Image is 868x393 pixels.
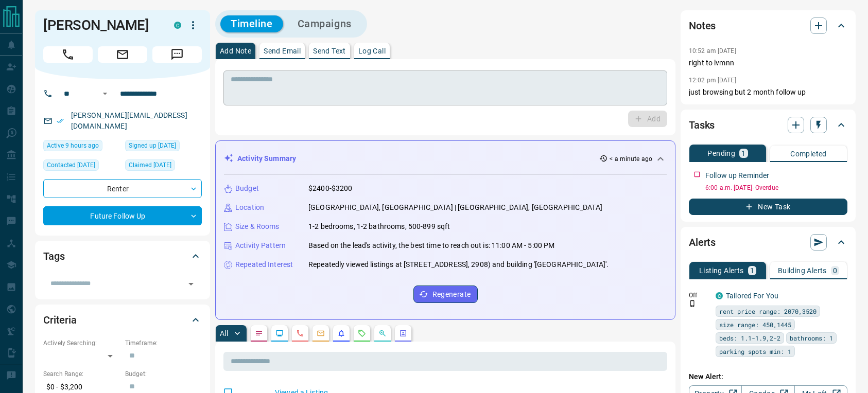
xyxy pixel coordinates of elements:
[790,150,827,157] p: Completed
[778,267,827,274] p: Building Alerts
[689,291,709,300] p: Off
[43,338,120,348] p: Actively Searching:
[317,329,325,337] svg: Emails
[689,58,847,68] p: right to lvmnn
[296,329,304,337] svg: Calls
[399,329,407,337] svg: Agent Actions
[125,338,202,348] p: Timeframe:
[43,46,93,63] span: Call
[235,202,264,213] p: Location
[308,183,352,194] p: $2400-$3200
[308,202,602,213] p: [GEOGRAPHIC_DATA], [GEOGRAPHIC_DATA] | [GEOGRAPHIC_DATA], [GEOGRAPHIC_DATA]
[689,371,847,382] p: New Alert:
[689,234,716,251] h2: Alerts
[220,47,251,55] p: Add Note
[43,308,202,332] div: Criteria
[235,259,293,270] p: Repeated Interest
[308,221,450,232] p: 1-2 bedrooms, 1-2 bathrooms, 500-899 sqft
[413,285,478,303] button: Regenerate
[705,170,769,181] p: Follow up Reminder
[174,22,181,29] div: condos.ca
[689,113,847,137] div: Tasks
[184,277,198,291] button: Open
[235,183,259,194] p: Budget
[129,160,171,170] span: Claimed [DATE]
[235,221,280,232] p: Size & Rooms
[689,13,847,38] div: Notes
[689,117,715,133] h2: Tasks
[689,17,716,34] h2: Notes
[99,87,111,100] button: Open
[57,117,64,124] svg: Email Verified
[313,47,346,55] p: Send Text
[224,149,667,168] div: Activity Summary< a minute ago
[750,267,754,274] p: 1
[358,329,366,337] svg: Requests
[719,306,817,316] span: rent price range: 2070,3520
[235,240,286,251] p: Activity Pattern
[43,248,64,264] h2: Tags
[152,46,202,63] span: Message
[125,369,202,379] p: Budget:
[43,244,202,269] div: Tags
[264,47,301,55] p: Send Email
[125,159,202,174] div: Mon Feb 03 2025
[43,179,202,198] div: Renter
[308,240,554,251] p: Based on the lead's activity, the best time to reach out is: 11:00 AM - 5:00 PM
[689,230,847,255] div: Alerts
[125,140,202,154] div: Sat Nov 04 2023
[43,312,77,328] h2: Criteria
[378,329,387,337] svg: Opportunities
[689,300,696,307] svg: Push Notification Only
[237,153,296,164] p: Activity Summary
[707,150,735,157] p: Pending
[689,77,736,84] p: 12:02 pm [DATE]
[255,329,263,337] svg: Notes
[47,160,95,170] span: Contacted [DATE]
[689,87,847,98] p: just browsing but 2 month follow up
[47,140,99,151] span: Active 9 hours ago
[43,159,120,174] div: Tue Oct 14 2025
[726,292,778,300] a: Tailored For You
[689,47,736,55] p: 10:52 am [DATE]
[790,333,833,343] span: bathrooms: 1
[98,46,147,63] span: Email
[337,329,345,337] svg: Listing Alerts
[43,206,202,225] div: Future Follow Up
[610,154,652,164] p: < a minute ago
[275,329,284,337] svg: Lead Browsing Activity
[43,17,159,33] h1: [PERSON_NAME]
[719,346,791,356] span: parking spots min: 1
[719,319,791,330] span: size range: 450,1445
[129,140,176,151] span: Signed up [DATE]
[689,199,847,215] button: New Task
[358,47,386,55] p: Log Call
[287,15,362,32] button: Campaigns
[741,150,745,157] p: 1
[220,330,228,337] p: All
[71,111,187,130] a: [PERSON_NAME][EMAIL_ADDRESS][DOMAIN_NAME]
[308,259,609,270] p: Repeatedly viewed listings at [STREET_ADDRESS], 2908) and building '[GEOGRAPHIC_DATA]'.
[833,267,837,274] p: 0
[220,15,283,32] button: Timeline
[43,369,120,379] p: Search Range:
[699,267,744,274] p: Listing Alerts
[705,183,847,192] p: 6:00 a.m. [DATE] - Overdue
[719,333,780,343] span: beds: 1.1-1.9,2-2
[716,292,723,299] div: condos.ca
[43,140,120,154] div: Wed Oct 15 2025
